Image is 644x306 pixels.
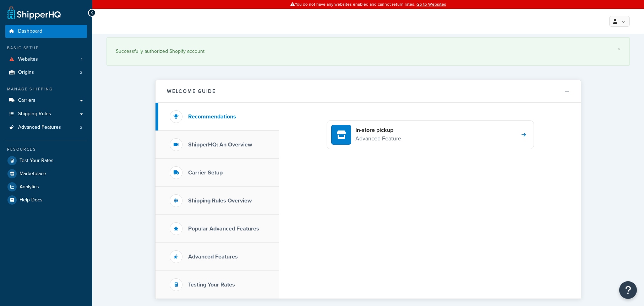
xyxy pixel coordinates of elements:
[5,66,87,79] li: Origins
[5,45,87,51] div: Basic Setup
[80,124,82,130] span: 2
[167,89,216,94] h2: Welcome Guide
[18,56,38,62] span: Websites
[355,126,401,134] h4: In-store pickup
[20,184,39,190] span: Analytics
[5,66,87,79] a: Origins2
[619,281,637,299] button: Open Resource Center
[188,113,236,120] h3: Recommendations
[355,134,401,143] p: Advanced Feature
[5,86,87,92] div: Manage Shipping
[5,167,87,180] a: Marketplace
[188,141,252,148] h3: ShipperHQ: An Overview
[188,197,252,204] h3: Shipping Rules Overview
[5,107,87,121] a: Shipping Rules
[81,56,82,62] span: 1
[5,121,87,134] a: Advanced Features2
[188,226,259,232] h3: Popular Advanced Features
[18,69,34,76] span: Origins
[155,80,581,103] button: Welcome Guide
[18,98,36,104] span: Carriers
[5,94,87,107] a: Carriers
[116,46,621,56] div: Successfully authorized Shopify account
[18,124,61,130] span: Advanced Features
[188,169,223,176] h3: Carrier Setup
[5,180,87,193] a: Analytics
[416,1,446,7] a: Go to Websites
[5,146,87,152] div: Resources
[80,69,82,76] span: 2
[618,46,621,52] a: ×
[20,158,54,164] span: Test Your Rates
[18,111,51,117] span: Shipping Rules
[5,121,87,134] li: Advanced Features
[5,154,87,167] a: Test Your Rates
[5,194,87,206] a: Help Docs
[188,282,235,288] h3: Testing Your Rates
[5,53,87,66] a: Websites1
[18,28,42,34] span: Dashboard
[188,254,238,260] h3: Advanced Features
[20,171,46,177] span: Marketplace
[5,25,87,38] a: Dashboard
[20,197,43,203] span: Help Docs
